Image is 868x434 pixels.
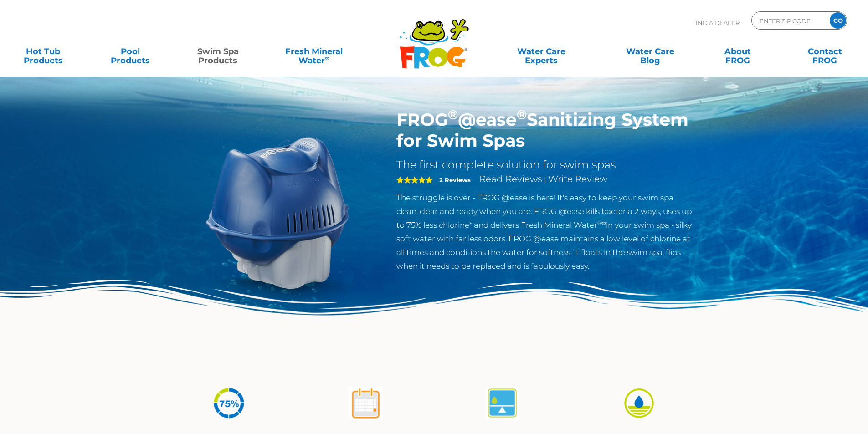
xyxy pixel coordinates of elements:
a: Water CareBlog [616,42,684,61]
strong: 2 Reviews [439,176,471,184]
a: Water CareExperts [486,42,596,61]
a: PoolProducts [97,42,164,61]
img: atease-icon-self-regulates [485,386,519,420]
input: Zip Code Form [759,14,820,27]
a: Swim SpaProducts [184,42,252,61]
a: Hot TubProducts [9,42,77,61]
img: icon-atease-75percent-less [212,386,246,420]
p: Find A Dealer [692,11,740,34]
a: Write Review [548,174,607,184]
input: GO [830,12,846,29]
span: | [544,175,546,184]
sup: ® [448,107,458,123]
h2: The first complete solution for swim spas [396,158,694,172]
img: ss-@ease-hero.png [175,109,383,318]
p: The struggle is over - FROG @ease is here! It's easy to keep your swim spa clean, clear and ready... [396,191,694,273]
img: atease-icon-shock-once [349,386,383,420]
a: Read Reviews [479,174,542,184]
h1: FROG @ease Sanitizing System for Swim Spas [396,109,694,151]
sup: ®∞ [597,220,606,226]
a: AboutFROG [704,42,771,61]
a: ContactFROG [791,42,859,61]
a: Fresh MineralWater∞ [271,42,356,61]
img: icon-atease-easy-on [622,386,656,420]
sup: ∞ [325,54,329,61]
sup: ® [517,107,527,123]
span: 5 [396,176,433,184]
